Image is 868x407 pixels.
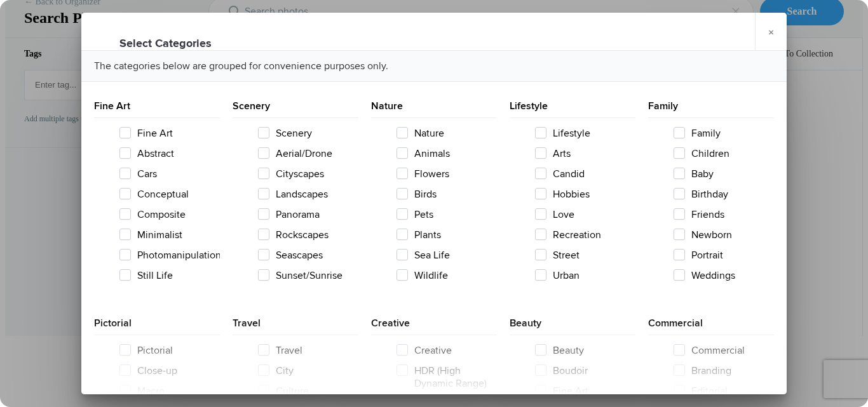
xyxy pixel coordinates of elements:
span: Pets [409,208,497,221]
span: Weddings [686,269,774,282]
span: Fine Art [548,385,635,397]
span: Arts [548,147,635,160]
span: Aerial/Drone [271,147,358,160]
span: Cityscapes [271,168,358,180]
span: Birthday [686,188,774,201]
span: Commercial [686,344,774,357]
div: Fine Art [94,95,220,118]
span: Street [548,249,635,262]
span: HDR (High Dynamic Range) [409,364,497,390]
span: Sunset/Sunrise [271,269,358,282]
span: Love [548,208,635,221]
span: Nature [409,127,497,140]
span: Culture [271,385,358,397]
span: Family [686,127,774,140]
span: Minimalist [132,229,220,241]
span: Still Life [132,269,220,282]
div: Travel [233,312,358,335]
span: Recreation [548,229,635,241]
span: Sea Life [409,249,497,262]
span: Hobbies [548,188,635,201]
span: Seascapes [271,249,358,262]
span: Flowers [409,168,497,180]
span: Plants [409,229,497,241]
span: Composite [132,208,220,221]
span: Creative [409,344,497,357]
span: Birds [409,188,497,201]
div: Creative [371,312,497,335]
span: Scenery [271,127,358,140]
span: Animals [409,147,497,160]
div: Commercial [648,312,774,335]
span: Newborn [686,229,774,241]
span: Lifestyle [548,127,635,140]
div: Scenery [233,95,358,118]
div: Nature [371,95,497,118]
span: Landscapes [271,188,358,201]
div: Beauty [510,312,635,335]
span: Beauty [548,344,635,357]
li: Select Categories [119,36,212,51]
span: Baby [686,168,774,180]
span: Portrait [686,249,774,262]
div: Pictorial [94,312,220,335]
div: The categories below are grouped for convenience purposes only. [81,51,787,82]
span: Conceptual [132,188,220,201]
span: Branding [686,364,774,377]
div: Lifestyle [510,95,635,118]
span: Urban [548,269,635,282]
span: Wildlife [409,269,497,282]
span: Editorial [686,385,774,397]
span: Panorama [271,208,358,221]
span: Friends [686,208,774,221]
span: Cars [132,168,220,180]
span: Abstract [132,147,220,160]
a: × [755,13,787,51]
span: Travel [271,344,358,357]
span: Fine Art [132,127,220,140]
span: Candid [548,168,635,180]
span: Macro [132,385,220,397]
span: Children [686,147,774,160]
span: Close-up [132,364,220,377]
span: Pictorial [132,344,220,357]
div: Family [648,95,774,118]
span: Rockscapes [271,229,358,241]
span: Boudoir [548,364,635,377]
span: Photomanipulation [132,249,220,262]
span: City [271,364,358,377]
